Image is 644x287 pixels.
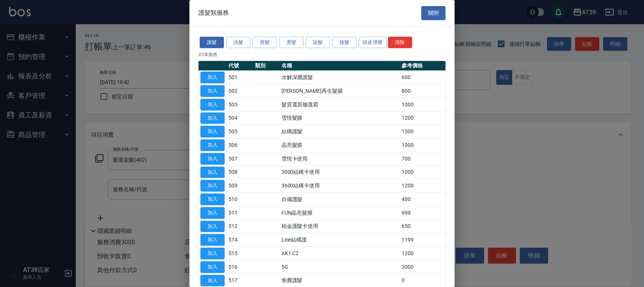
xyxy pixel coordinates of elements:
[421,6,445,20] button: 關閉
[227,179,253,193] td: 509
[400,61,445,71] th: 參考價格
[400,139,445,152] td: 1000
[200,193,225,205] button: 加入
[306,37,330,48] button: 染髮
[200,248,225,259] button: 加入
[280,98,400,111] td: 髮質還原修護霜
[227,98,253,111] td: 503
[227,233,253,247] td: 514
[400,84,445,98] td: 800
[200,37,224,48] button: 護髮
[400,220,445,233] td: 650
[226,37,250,48] button: 洗髮
[332,37,356,48] button: 接髮
[227,206,253,220] td: 511
[200,126,225,137] button: 加入
[227,260,253,274] td: 516
[400,179,445,193] td: 1200
[200,275,225,287] button: 加入
[280,179,400,193] td: 3600結構卡使用
[199,9,229,17] span: 護髮類服務
[280,61,400,71] th: 名稱
[280,84,400,98] td: [PERSON_NAME]再生髮膜
[388,37,412,48] button: 清除
[227,247,253,260] td: 515
[280,152,400,165] td: 雪恆卡使用
[280,139,400,152] td: 晶亮髮膜
[200,99,225,111] button: 加入
[227,71,253,84] td: 501
[280,206,400,220] td: FUN晶亮髮膜
[280,165,400,179] td: 3000結構卡使用
[227,61,253,71] th: 代號
[280,233,400,247] td: Line結構護
[400,98,445,111] td: 1000
[400,193,445,206] td: 400
[253,37,277,48] button: 剪髮
[280,111,400,125] td: 雪恆髮膜
[227,165,253,179] td: 508
[280,125,400,139] td: 結構護髮
[199,51,445,58] p: 23 筆服務
[400,233,445,247] td: 1199
[200,207,225,219] button: 加入
[227,193,253,206] td: 510
[280,71,400,84] td: 水解深層護髮
[227,84,253,98] td: 502
[227,152,253,165] td: 507
[200,112,225,124] button: 加入
[400,71,445,84] td: 600
[280,193,400,206] td: 自備護髮
[227,139,253,152] td: 506
[400,111,445,125] td: 1200
[253,61,280,71] th: 類別
[200,221,225,232] button: 加入
[227,220,253,233] td: 512
[200,261,225,273] button: 加入
[280,247,400,260] td: AK1 C2
[280,220,400,233] td: 柏金護髮卡使用
[200,153,225,165] button: 加入
[400,206,445,220] td: 999
[227,111,253,125] td: 504
[400,247,445,260] td: 1200
[200,85,225,97] button: 加入
[400,152,445,165] td: 700
[200,72,225,83] button: 加入
[200,139,225,151] button: 加入
[227,125,253,139] td: 505
[279,37,303,48] button: 燙髮
[280,260,400,274] td: 5G
[400,260,445,274] td: 2000
[200,180,225,192] button: 加入
[200,167,225,178] button: 加入
[359,37,387,48] button: 頭皮理療
[200,234,225,246] button: 加入
[400,165,445,179] td: 1000
[400,125,445,139] td: 1500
